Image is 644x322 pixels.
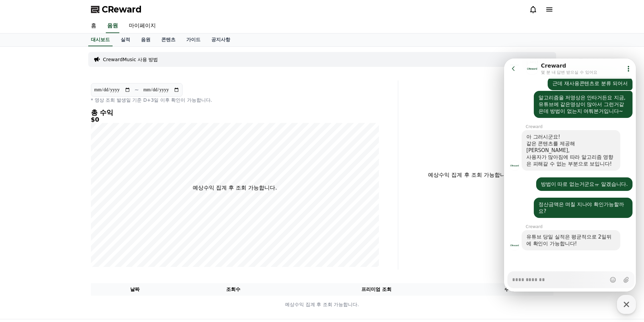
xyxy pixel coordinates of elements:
a: 가이드 [181,33,206,46]
a: 홈 [86,19,102,33]
a: 공지사항 [206,33,236,46]
p: 예상수익 집계 후 조회 가능합니다. [193,184,277,192]
a: 실적 [115,33,136,46]
a: 음원 [136,33,156,46]
a: 마이페이지 [123,19,161,33]
iframe: Channel chat [504,58,636,292]
a: 음원 [106,19,119,33]
p: ~ [135,86,139,94]
th: 프리미엄 조회 [288,283,465,296]
a: CReward [91,4,142,15]
p: 예상수익 집계 후 조회 가능합니다. [91,301,553,308]
p: * 영상 조회 발생일 기준 D+3일 이후 확인이 가능합니다. [91,97,379,103]
a: 콘텐츠 [156,33,181,46]
th: 조회수 [179,283,287,296]
a: CrewardMusic 사용 방법 [103,56,158,63]
h4: 총 수익 [91,109,379,116]
span: CReward [102,4,142,15]
th: 수익 [465,283,553,296]
a: 대시보드 [88,33,113,46]
p: 예상수익 집계 후 조회 가능합니다. [404,171,537,179]
h5: $0 [91,116,379,123]
th: 날짜 [91,283,179,296]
